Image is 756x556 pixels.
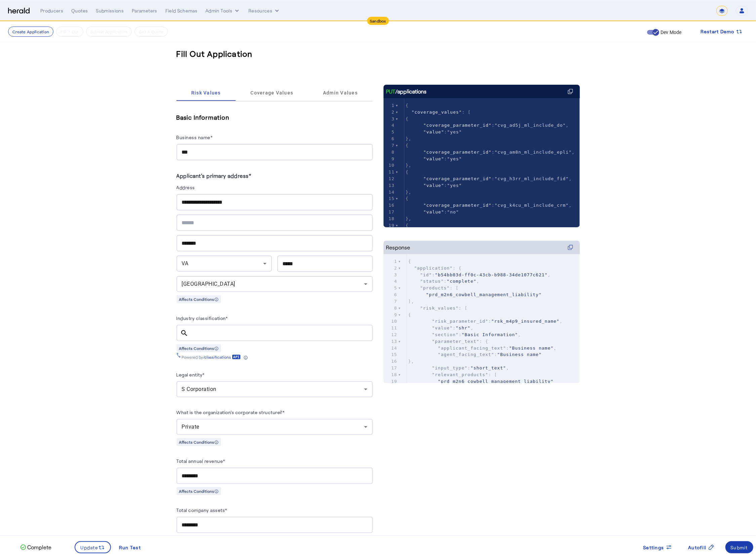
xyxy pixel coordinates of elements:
span: "complete" [447,279,476,284]
span: : , [408,365,509,370]
div: 19 [384,378,398,385]
label: Dev Mode [659,29,682,36]
span: "coverage_parameter_id" [423,203,491,208]
div: Affects Conditions [176,487,221,495]
div: 14 [384,345,398,352]
button: Run Test [114,541,146,553]
span: : , [408,319,563,324]
button: Restart Demo [695,26,748,38]
span: "cvg_h3rr_ml_include_fid" [494,176,569,181]
img: Herald Logo [8,8,30,14]
h5: Basic Information [176,112,373,122]
span: "status" [420,279,444,284]
div: 17 [384,365,398,371]
span: "yes" [447,183,462,188]
span: "cvg_am8n_ml_include_epli" [494,150,572,155]
span: : , [406,176,572,181]
span: : , [406,203,572,208]
label: What is the organization's corporate structure?* [176,409,285,415]
span: ], [408,299,414,304]
span: "prd_m2n6_cowbell_management_liability" [426,292,542,297]
div: 12 [384,331,398,338]
div: 5 [384,129,396,135]
span: "applicant_facing_text" [438,346,506,351]
span: { [408,259,411,264]
button: Autofill [683,541,720,553]
div: 1 [384,102,396,109]
span: : , [408,346,557,351]
span: Coverage Values [250,90,293,95]
div: 18 [384,371,398,378]
span: "Business name" [497,352,542,357]
div: /applications [386,87,427,95]
span: : , [406,123,569,128]
span: : , [408,272,551,277]
div: 8 [384,305,398,312]
span: PUT [386,87,396,95]
span: : [406,183,462,188]
div: Submissions [96,7,124,14]
div: Powered by [182,354,248,360]
button: internal dropdown menu [205,7,240,14]
div: 2 [384,265,398,272]
label: Address [176,185,195,190]
span: "b54bb03d-ff0c-43cb-b988-34de1077c621" [435,272,548,277]
div: Affects Conditions [176,438,221,446]
span: : [406,156,462,161]
span: "coverage_values" [411,110,462,115]
div: Sandbox [367,17,389,25]
span: "value" [423,209,444,214]
span: Settings [643,544,664,551]
div: Affects Conditions [176,295,221,303]
button: Submit [725,541,754,553]
span: "Basic Information" [462,332,518,337]
div: 6 [384,135,396,142]
span: "value" [423,183,444,188]
span: { [406,169,409,174]
button: Resources dropdown menu [248,7,280,14]
span: : , [408,325,474,330]
div: 13 [384,338,398,345]
div: 8 [384,149,396,156]
span: { [406,143,409,148]
div: 6 [384,291,398,298]
span: : [ [408,372,498,377]
span: "yes" [447,129,462,134]
span: : { [408,266,462,271]
div: Field Schemas [165,7,198,14]
div: Response [386,243,410,251]
div: 9 [384,312,398,318]
button: Get A Quote [134,27,168,37]
div: Submit [731,544,748,551]
span: { [406,103,409,108]
span: "agent_facing_text" [438,352,494,357]
label: Industry classification* [176,315,228,321]
label: Total company assets* [176,507,228,513]
span: "yes" [447,156,462,161]
span: }, [406,190,412,195]
span: "input_type" [432,365,468,370]
span: "coverage_parameter_id" [423,150,491,155]
label: Total annual revenue* [176,458,226,464]
span: "Business name" [509,346,554,351]
span: : [ [408,306,468,311]
span: }, [406,163,412,168]
span: "rsk_m4p9_insured_name" [491,319,560,324]
span: "no" [447,209,459,214]
span: Update [81,544,98,551]
span: Private [182,424,200,430]
button: Settings [638,541,678,553]
div: 1 [384,258,398,265]
span: "coverage_parameter_id" [423,176,491,181]
span: : [406,209,459,214]
span: : { [408,339,488,344]
div: 10 [384,318,398,325]
div: 3 [384,272,398,278]
div: 11 [384,169,396,175]
span: "short_text" [471,365,506,370]
div: 4 [384,278,398,285]
span: { [408,312,411,317]
span: : [ [406,110,471,115]
button: Fill it Out [56,27,83,37]
div: Producers [40,7,63,14]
